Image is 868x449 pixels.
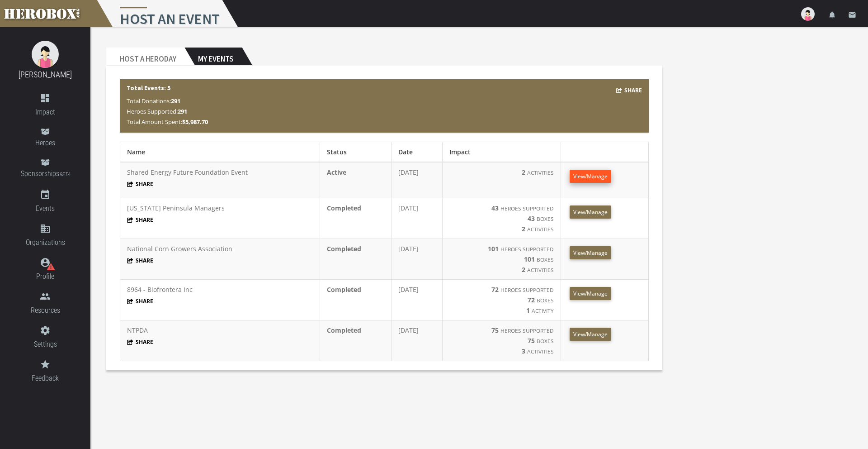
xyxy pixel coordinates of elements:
[327,285,361,294] b: Completed
[320,142,392,162] th: Status
[127,338,153,346] button: Share
[392,142,443,162] th: Date
[120,142,320,162] th: Name
[127,107,187,115] span: Heroes Supported:
[488,244,499,253] b: 101
[573,172,608,180] span: View/Manage
[616,85,642,96] button: Share
[19,70,72,79] a: [PERSON_NAME]
[570,170,611,183] a: View/Manage
[127,297,153,305] button: Share
[537,256,554,263] small: Boxes
[537,337,554,344] small: Boxes
[570,205,611,219] a: View/Manage
[522,265,525,274] b: 2
[500,245,554,253] small: HEROES SUPPORTED
[120,239,320,280] td: National Corn Growers Association
[442,142,561,162] th: Impact
[527,266,554,273] small: Activities
[120,320,320,361] td: NTPDA
[491,326,499,334] b: 75
[491,285,499,294] b: 72
[178,107,187,115] b: 291
[127,257,153,264] button: Share
[573,208,608,216] span: View/Manage
[120,198,320,239] td: [US_STATE] Peninsula Managers
[327,204,361,212] b: Completed
[491,204,499,212] b: 43
[500,205,554,212] small: HEROES SUPPORTED
[500,286,554,293] small: HEROES SUPPORTED
[527,348,554,355] small: Activities
[127,216,153,224] button: Share
[127,97,180,105] span: Total Donations:
[327,244,361,253] b: Completed
[182,118,208,126] b: $5,987.70
[184,48,242,66] h2: My Events
[528,296,535,304] b: 72
[532,307,554,314] small: Activity
[500,327,554,334] small: HEROES SUPPORTED
[59,172,70,177] small: BETA
[528,336,535,345] b: 75
[526,306,530,315] b: 1
[522,168,525,177] b: 2
[106,48,184,66] h2: Host a Heroday
[392,239,443,280] td: [DATE]
[522,224,525,233] b: 2
[327,168,346,177] b: Active
[32,41,59,68] img: female.jpg
[848,11,856,19] i: email
[570,246,611,259] a: View/Manage
[828,11,836,19] i: notifications
[171,97,180,105] b: 291
[524,255,535,263] b: 101
[127,180,153,188] button: Share
[570,328,611,341] a: View/Manage
[573,249,608,257] span: View/Manage
[573,330,608,338] span: View/Manage
[120,79,649,133] div: Total Events: 5
[127,84,170,92] b: Total Events: 5
[120,280,320,320] td: 8964 - Biofrontera Inc
[522,347,525,355] b: 3
[801,7,815,21] img: user-image
[573,290,608,297] span: View/Manage
[392,280,443,320] td: [DATE]
[528,214,535,223] b: 43
[127,118,208,126] span: Total Amount Spent:
[527,169,554,176] small: Activities
[120,162,320,198] td: Shared Energy Future Foundation Event
[570,287,611,300] a: View/Manage
[392,320,443,361] td: [DATE]
[537,215,554,222] small: Boxes
[392,162,443,198] td: [DATE]
[327,326,361,334] b: Completed
[537,296,554,304] small: Boxes
[392,198,443,239] td: [DATE]
[527,225,554,233] small: Activities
